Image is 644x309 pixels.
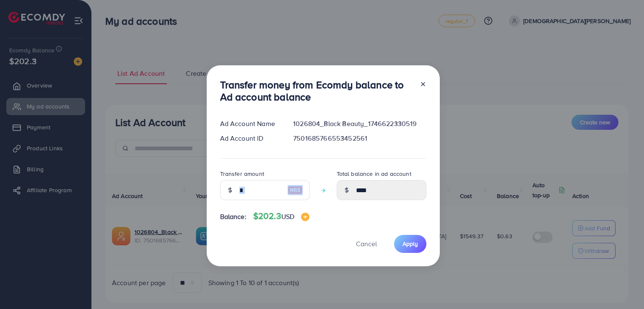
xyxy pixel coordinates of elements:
span: Cancel [356,239,377,248]
img: image [288,185,303,195]
button: Apply [394,235,426,253]
h3: Transfer money from Ecomdy balance to Ad account balance [220,79,413,103]
div: Ad Account Name [213,119,287,129]
div: 1026804_Black Beauty_1746622330519 [286,119,433,129]
button: Cancel [345,235,387,253]
span: USD [281,212,294,221]
img: image [301,213,309,221]
label: Total balance in ad account [337,170,411,178]
label: Transfer amount [220,170,264,178]
span: Balance: [220,212,247,221]
div: Ad Account ID [213,134,287,143]
span: Apply [402,239,418,248]
h4: $202.3 [253,211,309,221]
iframe: Chat [608,271,638,303]
div: 7501685766553452561 [286,134,433,143]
